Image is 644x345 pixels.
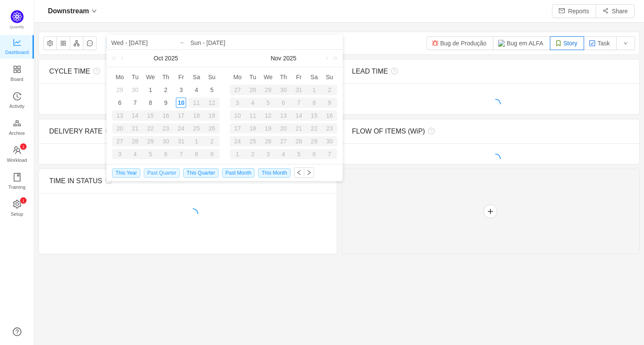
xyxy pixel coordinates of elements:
[111,38,220,48] input: Start date
[112,168,140,178] span: This Year
[128,123,143,134] div: 21
[189,136,204,146] div: 1
[291,85,306,95] div: 31
[276,71,291,83] th: Thu
[276,136,291,146] div: 27
[328,50,339,67] a: Next year (Control + right)
[245,123,261,134] div: 18
[230,149,245,159] div: 1
[388,68,398,74] i: icon: question-circle
[490,154,501,164] i: icon: loading
[261,73,276,81] span: We
[322,83,337,96] td: November 2, 2025
[291,98,306,108] div: 7
[158,73,174,81] span: Th
[143,110,158,121] div: 15
[22,197,24,204] p: 1
[189,110,204,121] div: 18
[245,149,261,159] div: 2
[128,149,143,159] div: 4
[20,197,27,204] sup: 1
[493,36,550,50] button: Bug em ALFA
[261,85,276,95] div: 29
[143,148,158,161] td: November 5, 2025
[245,98,261,108] div: 4
[291,83,306,96] td: October 31, 2025
[189,123,204,134] div: 25
[616,36,635,50] button: icon: down
[245,83,261,96] td: October 28, 2025
[322,148,337,161] td: December 7, 2025
[70,36,83,50] button: icon: apartment
[230,96,245,109] td: November 3, 2025
[322,135,337,148] td: November 30, 2025
[204,73,220,81] span: Su
[158,122,174,135] td: October 23, 2025
[158,136,174,146] div: 30
[306,135,322,148] td: November 29, 2025
[261,98,276,108] div: 5
[245,136,261,146] div: 25
[270,50,282,67] a: Nov
[306,83,322,96] td: November 1, 2025
[189,96,204,109] td: October 11, 2025
[158,83,174,96] td: October 2, 2025
[245,73,261,81] span: Tu
[276,98,291,108] div: 6
[245,110,261,121] div: 11
[144,168,180,178] span: Past Quarter
[204,96,220,109] td: October 12, 2025
[143,135,158,148] td: October 29, 2025
[322,110,337,121] div: 16
[204,135,220,148] td: November 2, 2025
[128,83,143,96] td: September 30, 2025
[306,96,322,109] td: November 8, 2025
[245,122,261,135] td: November 18, 2025
[189,135,204,148] td: November 1, 2025
[322,123,337,134] div: 23
[130,85,140,95] div: 30
[128,122,143,135] td: October 21, 2025
[245,135,261,148] td: November 25, 2025
[49,126,257,137] div: DELIVERY RATE
[306,110,322,121] div: 15
[158,135,174,148] td: October 30, 2025
[13,65,21,74] i: icon: appstore
[158,110,174,121] div: 16
[173,135,189,148] td: October 31, 2025
[143,96,158,109] td: October 8, 2025
[425,128,435,134] i: icon: question-circle
[160,98,171,108] div: 9
[276,148,291,161] td: December 4, 2025
[112,123,128,134] div: 20
[176,98,186,108] div: 10
[261,83,276,96] td: October 29, 2025
[276,110,291,121] div: 13
[584,36,617,50] button: Task
[13,173,21,190] a: Training
[13,327,21,336] a: icon: question-circle
[276,123,291,134] div: 20
[291,122,306,135] td: November 21, 2025
[145,98,156,108] div: 8
[153,50,164,67] a: Oct
[282,50,297,67] a: 2025
[189,73,204,81] span: Sa
[173,110,189,121] div: 17
[306,123,322,134] div: 22
[230,98,245,108] div: 3
[43,36,57,50] button: icon: setting
[143,71,158,83] th: Wed
[13,65,21,83] a: Board
[13,119,21,137] a: Archive
[13,146,21,164] a: icon: teamWorkload
[128,73,143,81] span: Tu
[230,110,245,121] div: 10
[245,96,261,109] td: November 4, 2025
[204,148,220,161] td: November 9, 2025
[291,136,306,146] div: 28
[276,96,291,109] td: November 6, 2025
[484,205,497,218] button: icon: plus
[7,152,27,169] span: Workload
[189,71,204,83] th: Sat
